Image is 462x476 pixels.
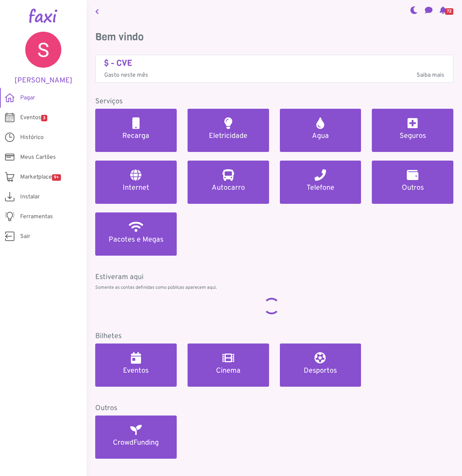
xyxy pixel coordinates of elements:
[380,132,445,140] h5: Seguros
[41,115,47,121] span: 3
[95,97,453,106] h5: Serviços
[95,31,453,43] h3: Bem vindo
[289,184,353,192] h5: Telefone
[95,109,177,152] a: Recarga
[188,161,269,204] a: Autocarro
[104,367,168,375] h5: Eventos
[104,58,444,68] h4: $ - CVE
[289,367,353,375] h5: Desportos
[95,332,453,341] h5: Bilhetes
[20,94,35,102] span: Pagar
[280,161,361,204] a: Telefone
[95,416,177,459] a: CrowdFunding
[188,109,269,152] a: Eletricidade
[95,212,177,256] a: Pacotes e Megas
[188,343,269,387] a: Cinema
[196,132,260,140] h5: Eletricidade
[20,193,40,201] span: Instalar
[95,343,177,387] a: Eventos
[104,439,168,447] h5: CrowdFunding
[20,113,47,122] span: Eventos
[280,343,361,387] a: Desportos
[95,284,453,291] p: Somente as contas definidas como públicas aparecem aqui.
[280,109,361,152] a: Agua
[196,367,260,375] h5: Cinema
[52,174,61,181] span: 9+
[104,184,168,192] h5: Internet
[196,184,260,192] h5: Autocarro
[95,273,453,282] h5: Estiveram aqui
[372,109,453,152] a: Seguros
[20,232,30,241] span: Sair
[20,173,61,181] span: Marketplace
[372,161,453,204] a: Outros
[20,133,44,142] span: Histórico
[104,71,444,80] p: Gasto neste mês
[104,58,444,80] a: $ - CVE Gasto neste mêsSaiba mais
[95,404,453,413] h5: Outros
[104,235,168,244] h5: Pacotes e Megas
[445,8,453,15] span: 72
[380,184,445,192] h5: Outros
[20,153,56,162] span: Meus Cartões
[104,132,168,140] h5: Recarga
[417,71,444,80] span: Saiba mais
[95,161,177,204] a: Internet
[11,32,76,85] a: [PERSON_NAME]
[289,132,353,140] h5: Agua
[20,212,53,221] span: Ferramentas
[11,76,76,85] h5: [PERSON_NAME]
